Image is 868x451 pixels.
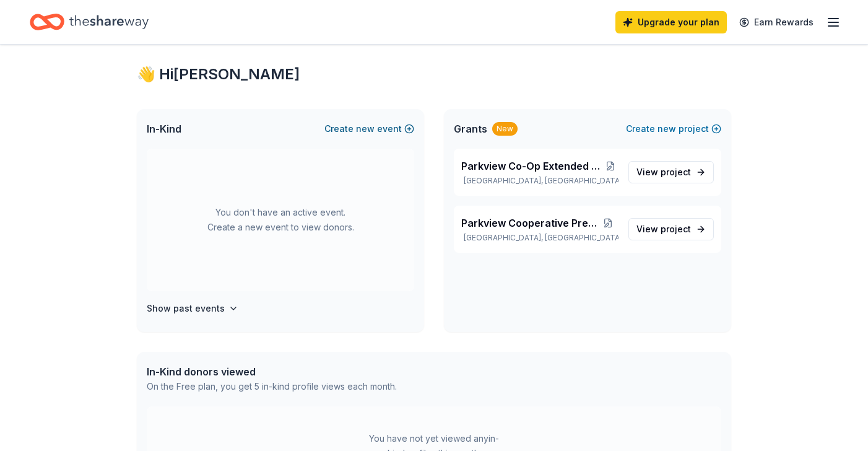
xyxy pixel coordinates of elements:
[324,121,414,136] button: Createnewevent
[147,364,397,379] div: In-Kind donors viewed
[626,121,721,136] button: Createnewproject
[147,301,225,316] h4: Show past events
[492,122,518,136] div: New
[628,161,714,183] a: View project
[454,121,487,136] span: Grants
[356,121,375,136] span: new
[461,216,597,230] span: Parkview Cooperative Preschool
[636,222,691,237] span: View
[147,379,397,394] div: On the Free plan, you get 5 in-kind profile views each month.
[732,11,821,33] a: Earn Rewards
[661,167,691,177] span: project
[461,159,602,173] span: Parkview Co-Op Extended Day Programming
[30,7,149,37] a: Home
[147,121,181,136] span: In-Kind
[661,224,691,234] span: project
[615,11,727,33] a: Upgrade your plan
[461,233,618,243] p: [GEOGRAPHIC_DATA], [GEOGRAPHIC_DATA]
[147,301,238,316] button: Show past events
[461,176,618,186] p: [GEOGRAPHIC_DATA], [GEOGRAPHIC_DATA]
[636,165,691,180] span: View
[147,149,414,291] div: You don't have an active event. Create a new event to view donors.
[658,121,676,136] span: new
[628,218,714,240] a: View project
[137,64,731,84] div: 👋 Hi [PERSON_NAME]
